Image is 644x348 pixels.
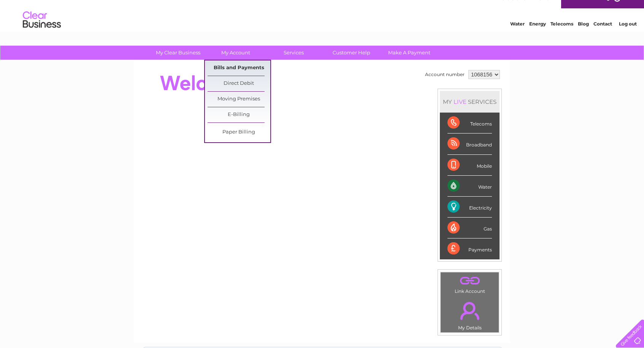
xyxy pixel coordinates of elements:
a: Make A Payment [378,46,441,60]
a: Services [262,46,325,60]
div: LIVE [452,98,468,105]
div: Clear Business is a trading name of Verastar Limited (registered in [GEOGRAPHIC_DATA] No. 3667643... [143,4,502,37]
div: Mobile [447,155,492,176]
a: Customer Help [320,46,383,60]
td: My Details [440,296,499,333]
a: Water [510,32,525,38]
a: . [443,297,497,324]
div: Payments [447,238,492,259]
a: Contact [593,32,612,38]
div: Broadband [447,133,492,154]
a: Telecoms [550,32,573,38]
a: My Account [205,46,267,60]
div: Telecoms [447,113,492,133]
a: Blog [578,32,589,38]
a: Energy [529,32,546,38]
a: My Clear Business [147,46,209,60]
div: Electricity [447,197,492,218]
a: E-Billing [208,107,270,122]
a: Direct Debit [208,76,270,91]
div: MY SERVICES [440,91,500,113]
img: logo.png [22,20,61,43]
a: Log out [619,32,637,38]
a: Moving Premises [208,92,270,107]
td: Link Account [440,272,499,296]
a: . [443,274,497,288]
div: Gas [447,218,492,238]
a: Paper Billing [208,125,270,140]
a: 0333 014 3131 [501,4,553,13]
div: Water [447,176,492,197]
a: Bills and Payments [208,60,270,76]
td: Account number [423,68,466,81]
